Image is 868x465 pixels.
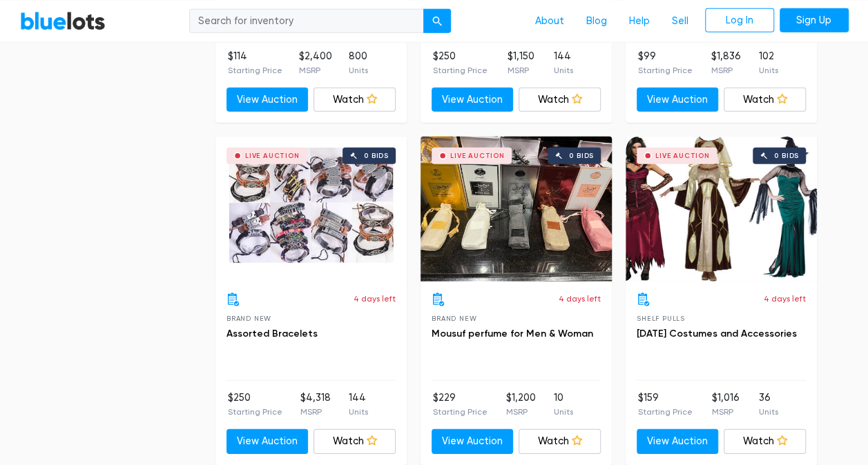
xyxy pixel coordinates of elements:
[724,429,806,454] a: Watch
[554,390,573,418] li: 10
[712,406,740,418] p: MSRP
[300,390,331,418] li: $4,318
[314,88,396,112] a: Watch
[637,429,719,454] a: View Auction
[711,49,740,77] li: $1,836
[354,293,396,305] p: 4 days left
[215,137,407,281] a: Live Auction 0 bids
[507,64,534,77] p: MSRP
[507,49,534,77] li: $1,150
[638,406,693,418] p: Starting Price
[554,64,573,77] p: Units
[575,8,618,34] a: Blog
[554,49,573,77] li: 144
[433,49,488,77] li: $250
[519,429,601,454] a: Watch
[559,293,601,305] p: 4 days left
[349,49,368,77] li: 800
[421,137,612,281] a: Live Auction 0 bids
[226,328,318,339] a: Assorted Bracelets
[300,406,331,418] p: MSRP
[299,49,332,77] li: $2,400
[228,64,282,77] p: Starting Price
[637,315,685,322] span: Shelf Pulls
[774,152,799,159] div: 0 bids
[189,8,424,33] input: Search for inventory
[524,8,575,34] a: About
[432,429,514,454] a: View Auction
[705,8,774,32] a: Log In
[432,315,476,322] span: Brand New
[432,88,514,112] a: View Auction
[433,406,488,418] p: Starting Price
[759,64,778,77] p: Units
[638,390,693,418] li: $159
[638,64,693,77] p: Starting Price
[349,64,368,77] p: Units
[724,88,806,112] a: Watch
[618,8,661,34] a: Help
[433,64,488,77] p: Starting Price
[519,88,601,112] a: Watch
[245,152,300,159] div: Live Auction
[505,390,535,418] li: $1,200
[226,315,271,322] span: Brand New
[228,406,282,418] p: Starting Price
[364,152,389,159] div: 0 bids
[759,49,778,77] li: 102
[349,390,368,418] li: 144
[314,429,396,454] a: Watch
[759,406,778,418] p: Units
[226,429,309,454] a: View Auction
[759,390,778,418] li: 36
[505,406,535,418] p: MSRP
[626,137,817,281] a: Live Auction 0 bids
[569,152,594,159] div: 0 bids
[228,390,282,418] li: $250
[711,64,740,77] p: MSRP
[20,10,106,30] a: BlueLots
[432,328,593,339] a: Mousuf perfume for Men & Woman
[450,152,505,159] div: Live Auction
[299,64,332,77] p: MSRP
[661,8,700,34] a: Sell
[554,406,573,418] p: Units
[637,328,797,339] a: [DATE] Costumes and Accessories
[780,8,849,32] a: Sign Up
[433,390,488,418] li: $229
[349,406,368,418] p: Units
[637,88,719,112] a: View Auction
[228,49,282,77] li: $114
[764,293,806,305] p: 4 days left
[655,152,710,159] div: Live Auction
[638,49,693,77] li: $99
[712,390,740,418] li: $1,016
[226,88,309,112] a: View Auction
